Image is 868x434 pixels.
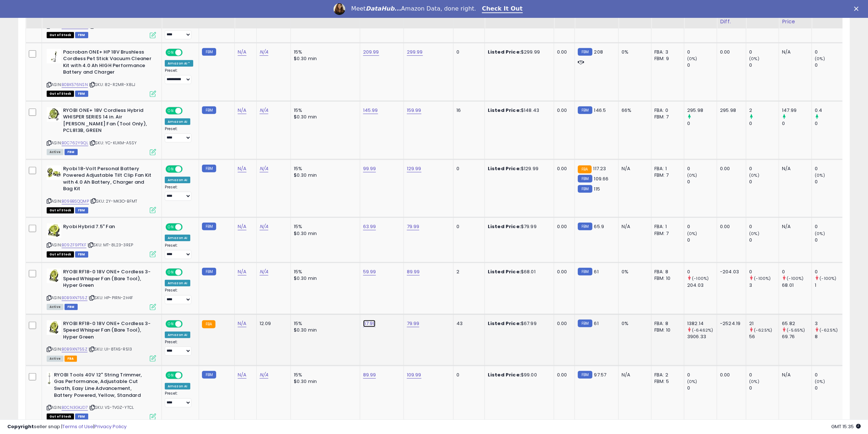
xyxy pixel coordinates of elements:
[815,172,825,178] small: (0%)
[687,49,717,55] div: 0
[488,320,521,327] b: Listed Price:
[63,223,152,232] b: Ryobi Hybrid 7.5" Fan
[687,231,697,236] small: (0%)
[749,237,779,243] div: 0
[165,235,190,241] div: Amazon AI
[294,107,354,114] div: 15%
[815,62,844,69] div: 0
[782,165,806,172] div: N/A
[294,55,354,62] div: $0.30 min
[782,49,806,55] div: N/A
[749,62,779,69] div: 0
[63,320,152,343] b: RYOBI RF18-0 18V ONE+ Cordless 3-Speed Whisper Fan (Bare Tool), Hyper Green
[47,251,74,258] span: All listings that are currently out of stock and unavailable for purchase on Amazon
[165,288,193,304] div: Preset:
[63,269,152,291] b: RYOBI RF18-0 18V ONE+ Cordless 3-Speed Whisper Fan (Bare Tool), Hyper Green
[238,223,246,230] a: N/A
[654,107,678,114] div: FBA: 0
[692,275,709,281] small: (-100%)
[622,107,646,114] div: 66%
[260,223,268,230] a: N/A
[622,269,646,275] div: 0%
[594,371,607,378] span: 97.57
[165,332,190,338] div: Amazon AI
[456,165,479,172] div: 0
[407,223,420,230] a: 79.99
[815,179,844,185] div: 0
[182,269,193,275] span: OFF
[782,320,811,327] div: 65.82
[47,165,156,213] div: ASIN:
[749,231,759,236] small: (0%)
[165,243,193,259] div: Preset:
[820,275,837,281] small: (-100%)
[165,383,190,390] div: Amazon AI
[7,423,126,430] div: seller snap | |
[407,268,420,275] a: 89.99
[782,107,811,114] div: 147.99
[47,372,52,386] img: 21PquSeONHL._SL40_.jpg
[815,282,844,289] div: 1
[456,269,479,275] div: 2
[654,165,678,172] div: FBA: 1
[62,140,88,146] a: B0C762Y9QL
[578,320,592,327] small: FBM
[407,371,421,379] a: 109.99
[363,165,376,172] a: 99.99
[238,165,246,172] a: N/A
[687,372,717,378] div: 0
[182,49,193,55] span: OFF
[687,320,717,327] div: 1382.14
[654,372,678,378] div: FBA: 2
[488,107,521,114] b: Listed Price:
[815,269,844,275] div: 0
[202,371,216,379] small: FBM
[202,165,216,172] small: FBM
[62,423,93,430] a: Terms of Use
[815,333,844,340] div: 8
[407,48,423,56] a: 299.99
[62,242,86,248] a: B09ZF9PTKF
[366,5,401,12] i: DataHub...
[47,269,156,309] div: ASIN:
[165,60,193,67] div: Amazon AI *
[47,107,61,122] img: 51ZM4QwQrFL._SL40_.jpg
[62,198,89,204] a: B09BBSQQMP
[47,320,156,361] div: ASIN:
[182,372,193,378] span: OFF
[749,269,779,275] div: 0
[687,379,697,384] small: (0%)
[202,223,216,230] small: FBM
[238,107,246,114] a: N/A
[363,223,376,230] a: 63.99
[47,207,74,214] span: All listings that are currently out of stock and unavailable for purchase on Amazon
[456,320,479,327] div: 43
[75,91,88,97] span: FBM
[754,275,771,281] small: (-100%)
[47,4,156,38] div: ASIN:
[294,275,354,282] div: $0.30 min
[815,379,825,384] small: (0%)
[63,165,152,194] b: Ryobi 18-Volt Personal Battery Powered Adjustable Tilt Clip Fan Kit with 4.0 Ah Battery, Charger ...
[654,378,678,385] div: FBM: 5
[238,268,246,275] a: N/A
[720,320,740,327] div: -2524.19
[594,185,600,192] span: 115
[94,423,126,430] a: Privacy Policy
[749,282,779,289] div: 3
[557,49,569,55] div: 0.00
[75,207,88,214] span: FBM
[622,372,646,378] div: N/A
[594,223,604,230] span: 65.9
[815,165,844,172] div: 0
[594,268,599,275] span: 61
[260,48,268,56] a: N/A
[749,385,779,391] div: 0
[89,404,134,410] span: | SKU: VS-TVGZ-YTCL
[488,165,548,172] div: $129.99
[294,172,354,179] div: $0.30 min
[557,372,569,378] div: 0.00
[65,149,78,155] span: FBM
[654,327,678,333] div: FBM: 10
[294,114,354,120] div: $0.30 min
